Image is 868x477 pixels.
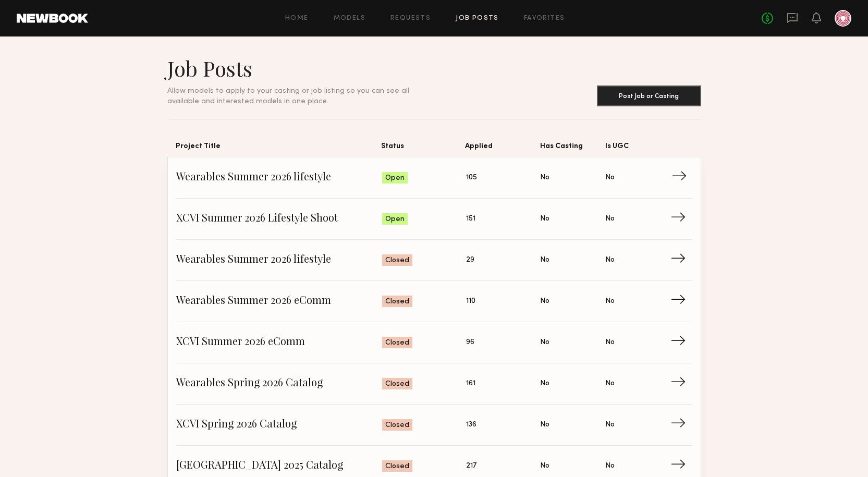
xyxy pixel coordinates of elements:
[176,140,382,157] span: Project Title
[466,296,475,307] span: 110
[176,376,383,392] span: Wearables Spring 2026 Catalog
[605,213,615,225] span: No
[176,211,383,227] span: XCVI Summer 2026 Lifestyle Shoot
[605,337,615,348] span: No
[385,338,409,348] span: Closed
[670,293,692,309] span: →
[524,15,565,22] a: Favorites
[176,170,383,186] span: Wearables Summer 2026 lifestyle
[605,172,615,184] span: No
[167,55,434,81] h1: Job Posts
[540,460,549,472] span: No
[670,458,692,474] span: →
[605,140,671,157] span: Is UGC
[465,140,540,157] span: Applied
[540,140,606,157] span: Has Casting
[670,335,692,350] span: →
[466,419,476,431] span: 136
[605,460,615,472] span: No
[176,157,692,199] a: Wearables Summer 2026 lifestyleOpen105NoNo→
[466,460,476,472] span: 217
[385,379,409,389] span: Closed
[670,252,692,268] span: →
[466,254,474,266] span: 29
[385,173,405,184] span: Open
[285,15,309,22] a: Home
[390,15,431,22] a: Requests
[385,255,409,266] span: Closed
[605,378,615,389] span: No
[466,172,477,184] span: 105
[385,420,409,431] span: Closed
[176,363,692,405] a: Wearables Spring 2026 CatalogClosed161NoNo→
[456,15,499,22] a: Job Posts
[176,252,383,268] span: Wearables Summer 2026 lifestyle
[466,337,474,348] span: 96
[385,214,405,225] span: Open
[540,254,549,266] span: No
[167,88,409,105] span: Allow models to apply to your casting or job listing so you can see all available and interested ...
[176,458,383,474] span: [GEOGRAPHIC_DATA] 2025 Catalog
[176,322,692,363] a: XCVI Summer 2026 eCommClosed96NoNo→
[176,293,383,309] span: Wearables Summer 2026 eComm
[605,254,615,266] span: No
[540,337,549,348] span: No
[540,378,549,389] span: No
[176,281,692,322] a: Wearables Summer 2026 eCommClosed110NoNo→
[540,296,549,307] span: No
[176,417,383,433] span: XCVI Spring 2026 Catalog
[540,213,549,225] span: No
[176,335,383,350] span: XCVI Summer 2026 eComm
[176,199,692,240] a: XCVI Summer 2026 Lifestyle ShootOpen151NoNo→
[597,85,701,106] button: Post Job or Casting
[381,140,465,157] span: Status
[670,417,692,433] span: →
[670,211,692,227] span: →
[540,419,549,431] span: No
[334,15,365,22] a: Models
[540,172,549,184] span: No
[385,297,409,307] span: Closed
[466,213,475,225] span: 151
[176,240,692,281] a: Wearables Summer 2026 lifestyleClosed29NoNo→
[176,405,692,446] a: XCVI Spring 2026 CatalogClosed136NoNo→
[466,378,475,389] span: 161
[385,461,409,472] span: Closed
[671,170,693,186] span: →
[605,419,615,431] span: No
[605,296,615,307] span: No
[670,376,692,392] span: →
